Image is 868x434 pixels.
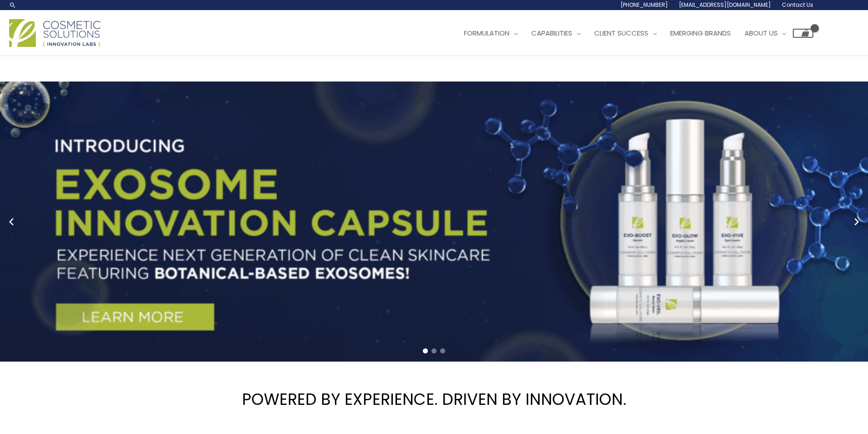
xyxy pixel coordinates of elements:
a: Emerging Brands [663,20,738,47]
span: Go to slide 3 [440,348,445,353]
img: Cosmetic Solutions Logo [9,19,100,47]
span: [EMAIL_ADDRESS][DOMAIN_NAME] [679,1,771,9]
a: Capabilities [524,20,587,47]
nav: Site Navigation [450,20,813,47]
a: Search icon link [9,1,16,9]
span: Emerging Brands [670,28,731,38]
span: Client Success [594,28,648,38]
a: Client Success [587,20,663,47]
span: About Us [745,28,778,38]
span: Go to slide 2 [431,348,437,353]
button: Next slide [850,215,863,229]
a: View Shopping Cart, empty [793,29,813,38]
a: About Us [738,20,793,47]
span: Go to slide 1 [423,348,428,353]
a: Formulation [457,20,524,47]
span: Capabilities [531,28,572,38]
span: [PHONE_NUMBER] [621,1,668,9]
span: Formulation [464,28,509,38]
span: Contact Us [782,1,813,9]
button: Previous slide [5,215,18,229]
